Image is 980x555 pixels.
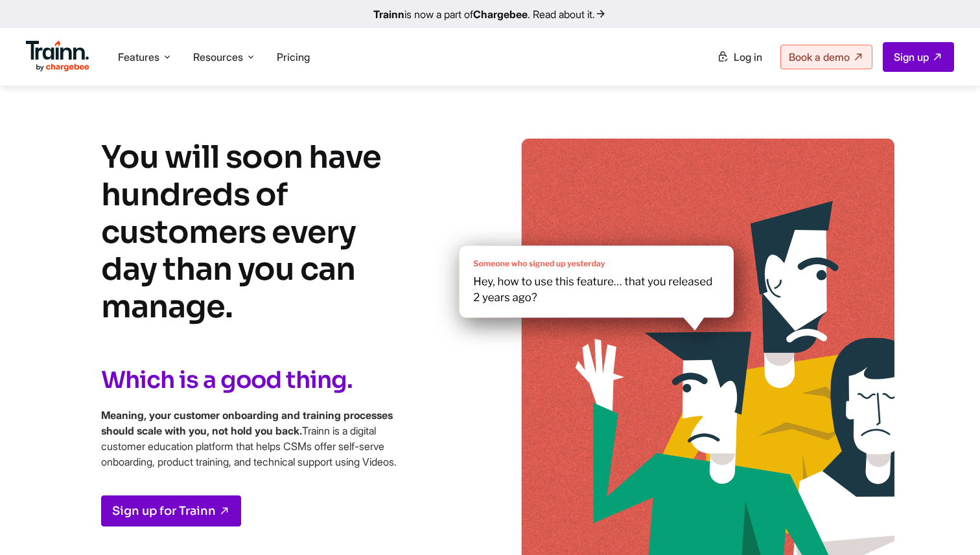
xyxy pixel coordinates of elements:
span: Sign up [894,51,929,63]
img: Trainn Logo [26,41,89,72]
iframe: Chat Widget [915,493,980,555]
span: Log in [734,51,762,63]
b: Meaning, your customer onboarding and training processes should scale with you, not hold you back. [101,409,393,437]
h1: You will soon have hundreds of customers every day than you can manage. [101,139,412,325]
span: Book a demo [789,51,850,63]
a: Pricing [277,51,310,63]
a: Log in [709,45,770,69]
a: Sign up for Trainn [101,495,241,527]
b: Trainn [373,8,404,21]
p: Trainn is a digital customer education platform that helps CSMs offer self-serve onboarding, prod... [101,407,412,470]
span: Resources [193,50,243,64]
span: Features [118,50,159,64]
a: Book a demo [780,45,872,69]
b: Chargebee [473,8,528,21]
h2: Which is a good thing. [101,364,412,396]
a: Sign up [883,42,954,72]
